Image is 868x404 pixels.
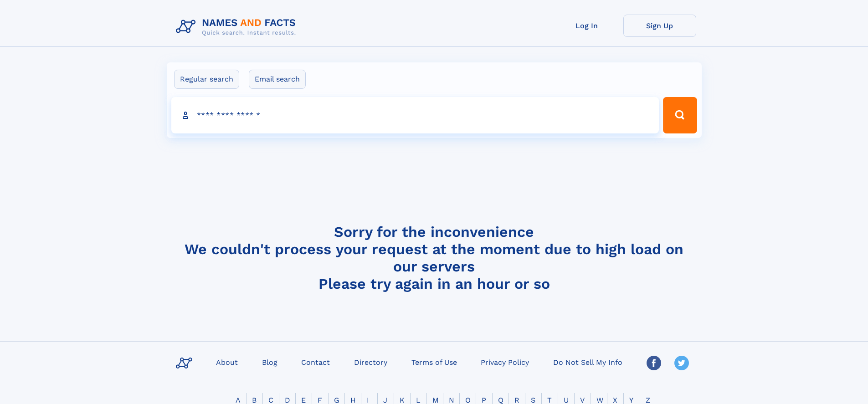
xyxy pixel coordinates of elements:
img: Twitter [674,356,689,370]
a: About [212,355,241,368]
button: Search Button [663,97,697,133]
img: Facebook [647,356,661,370]
a: Log In [550,15,623,37]
a: Sign Up [623,15,696,37]
label: Email search [249,70,306,89]
h4: Sorry for the inconvenience We couldn't process your request at the moment due to high load on ou... [172,223,696,292]
a: Contact [298,355,334,368]
a: Privacy Policy [477,355,533,368]
img: Logo Names and Facts [172,15,303,39]
a: Terms of Use [408,355,461,368]
a: Directory [350,355,391,368]
a: Do Not Sell My Info [550,355,626,368]
input: search input [171,97,659,133]
a: Blog [258,355,281,368]
label: Regular search [174,70,239,89]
